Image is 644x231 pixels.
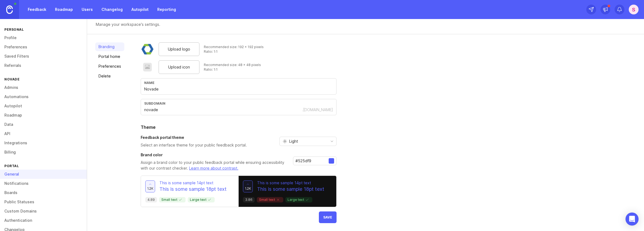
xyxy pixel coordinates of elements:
h3: Feedback portal theme [141,135,247,140]
a: Feedback [24,5,50,14]
input: Subdomain [144,107,302,113]
div: toggle menu [279,137,337,146]
span: Upload icon [168,64,190,70]
a: Changelog [98,5,126,14]
span: Save [323,215,332,219]
p: 4.89 [147,198,155,202]
p: Assign a brand color to your public feedback portal while ensuring accessibility with our contras... [141,160,289,171]
div: Name [144,81,333,85]
p: This is some sample 18pt text [159,186,227,193]
button: Save [319,211,337,223]
a: Preferences [95,62,124,71]
p: This is some sample 18pt text [257,186,324,193]
button: S [629,5,639,14]
p: Small text [259,198,281,202]
div: Recommended size: 192 x 192 pixels [204,45,264,49]
a: Reporting [154,5,179,14]
span: 1.2k [147,186,153,191]
div: .[DOMAIN_NAME] [302,107,333,113]
a: Branding [95,42,124,51]
button: 1.2k [145,180,155,192]
svg: toggle icon [328,139,336,143]
a: Portal home [95,52,124,61]
span: Upload logo [168,46,190,52]
p: Small text [161,198,183,202]
p: This is some sample 14pt text [257,180,324,186]
span: 1.2k [245,186,251,191]
button: 1.2k [243,180,253,192]
div: subdomain [144,101,333,105]
a: Delete [95,72,124,80]
span: Light [289,138,298,144]
svg: prefix icon Sun [283,139,287,143]
div: Manage your workspace's settings. [96,21,160,27]
div: Ratio: 1:1 [204,49,264,54]
h2: Theme [141,124,337,130]
div: Open Intercom Messenger [625,213,639,226]
h3: Brand color [141,152,289,158]
img: Canny Home [6,5,13,14]
p: Large text [190,198,212,202]
a: Learn more about contrast. [189,166,238,170]
p: Large text [288,198,310,202]
p: Select an interface theme for your public feedback portal. [141,142,247,148]
div: General [96,13,635,19]
p: 3.86 [245,198,252,202]
a: Users [78,5,96,14]
div: Recommended size: 48 x 48 pixels [204,63,261,67]
div: Ratio: 1:1 [204,67,261,72]
a: Roadmap [52,5,76,14]
a: Autopilot [128,5,152,14]
p: This is some sample 14pt text [159,180,227,186]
